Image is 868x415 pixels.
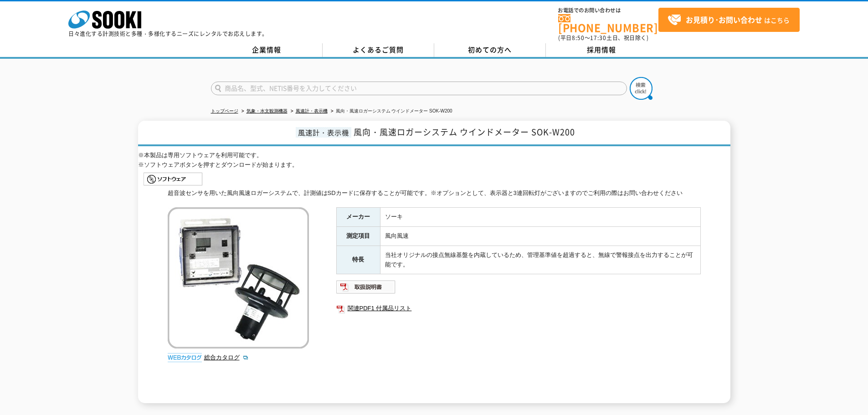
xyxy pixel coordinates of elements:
[247,108,288,113] a: 気象・水文観測機器
[211,108,238,113] a: トップページ
[211,82,627,95] input: 商品名、型式、NETIS番号を入力してください
[204,354,249,361] a: 総合カタログ
[558,8,658,13] span: お電話でのお問い合わせは
[336,227,380,246] th: 測定項目
[138,151,730,160] p: ※本製品は専用ソフトウェアを利用可能です。
[380,227,700,246] td: 風向風速
[138,160,730,170] p: ※ソフトウェアボタンを押すとダウンロードが始まります。
[336,246,380,274] th: 特長
[211,43,323,57] a: 企業情報
[558,34,648,42] span: (平日 ～ 土日、祝日除く)
[296,127,351,138] span: 風速計・表示機
[329,107,452,116] li: 風向・風速ロガーシステム ウインドメーター SOK-W200
[336,280,396,294] img: 取扱説明書
[590,34,606,42] span: 17:30
[558,14,658,33] a: [PHONE_NUMBER]
[296,108,328,113] a: 風速計・表示機
[336,208,380,227] th: メーカー
[323,43,434,57] a: よくあるご質問
[572,34,585,42] span: 8:50
[168,207,309,348] img: 風向・風速ロガーシステム ウインドメーター SOK-W200
[144,172,203,186] img: sidemenu_btn_software_pc.gif
[380,246,700,274] td: 当社オリジナルの接点無線基盤を内蔵しているため、管理基準値を超過すると、無線で警報接点を出力することが可能です。
[168,189,701,198] div: 超音波センサを用いた風向風速ロガーシステムで、計測値はSDカードに保存することが可能です。※オプションとして、表示器と3連回転灯がございますのでご利用の際はお問い合わせください
[546,43,657,57] a: 採用情報
[68,31,268,36] p: 日々進化する計測技術と多種・多様化するニーズにレンタルでお応えします。
[168,353,202,362] img: webカタログ
[658,8,800,32] a: お見積り･お問い合わせはこちら
[336,286,396,293] a: 取扱説明書
[630,77,652,100] img: btn_search.png
[336,302,701,314] a: 関連PDF1 付属品リスト
[354,126,575,138] span: 風向・風速ロガーシステム ウインドメーター SOK-W200
[468,45,512,55] span: 初めての方へ
[434,43,546,57] a: 初めての方へ
[686,14,762,25] strong: お見積り･お問い合わせ
[668,13,790,27] span: はこちら
[380,208,700,227] td: ソーキ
